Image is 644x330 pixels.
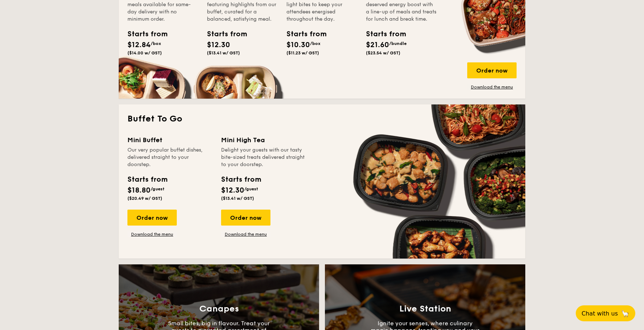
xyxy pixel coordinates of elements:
[389,41,407,46] span: /bundle
[399,304,451,314] h3: Live Station
[199,304,239,314] h3: Canapes
[221,147,306,168] div: Delight your guests with our tasty bite-sized treats delivered straight to your doorstep.
[127,135,212,145] div: Mini Buffet
[286,29,319,40] div: Starts from
[244,186,258,191] span: /guest
[310,41,321,46] span: /box
[207,41,230,49] span: $12.30
[221,135,306,145] div: Mini High Tea
[127,186,151,195] span: $18.80
[366,29,399,40] div: Starts from
[207,29,240,40] div: Starts from
[127,196,162,201] span: ($20.49 w/ GST)
[221,210,270,226] div: Order now
[221,186,244,195] span: $12.30
[151,41,161,46] span: /box
[221,174,261,185] div: Starts from
[127,41,151,49] span: $12.84
[127,113,517,125] h2: Buffet To Go
[127,50,162,55] span: ($14.00 w/ GST)
[207,50,240,55] span: ($13.41 w/ GST)
[582,310,618,317] span: Chat with us
[366,50,400,55] span: ($23.54 w/ GST)
[127,147,212,168] div: Our very popular buffet dishes, delivered straight to your doorstep.
[366,41,389,49] span: $21.60
[467,62,517,78] div: Order now
[127,174,167,185] div: Starts from
[127,210,177,226] div: Order now
[221,196,254,201] span: ($13.41 w/ GST)
[127,29,160,40] div: Starts from
[576,305,635,321] button: Chat with us🦙
[621,309,629,318] span: 🦙
[151,186,164,191] span: /guest
[221,231,270,237] a: Download the menu
[286,50,319,55] span: ($11.23 w/ GST)
[467,84,517,90] a: Download the menu
[286,41,310,49] span: $10.30
[127,231,177,237] a: Download the menu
